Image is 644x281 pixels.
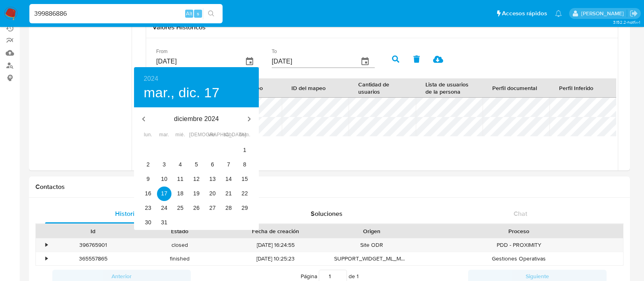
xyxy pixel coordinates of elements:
[205,131,220,139] span: vie.
[141,158,155,172] button: 2
[189,201,204,215] button: 26
[237,187,252,201] button: 22
[205,158,220,172] button: 6
[147,160,150,168] p: 2
[163,160,166,168] p: 3
[173,201,188,215] button: 25
[177,175,184,183] p: 11
[144,84,219,101] button: mar., dic. 17
[189,187,204,201] button: 19
[193,204,200,212] p: 26
[195,160,198,168] p: 5
[205,201,220,215] button: 27
[205,187,220,201] button: 20
[209,204,216,212] p: 27
[173,187,188,201] button: 18
[205,172,220,187] button: 13
[141,215,155,230] button: 30
[161,204,167,212] p: 24
[157,131,171,139] span: mar.
[237,172,252,187] button: 15
[189,172,204,187] button: 12
[221,201,236,215] button: 28
[161,189,167,197] p: 17
[221,172,236,187] button: 14
[221,187,236,201] button: 21
[243,160,246,168] p: 8
[242,189,248,197] p: 22
[161,218,167,226] p: 31
[209,189,216,197] p: 20
[211,160,214,168] p: 6
[225,189,232,197] p: 21
[242,175,248,183] p: 15
[193,189,200,197] p: 19
[141,201,155,215] button: 23
[173,158,188,172] button: 4
[153,114,239,124] p: diciembre 2024
[193,175,200,183] p: 12
[225,175,232,183] p: 14
[157,215,171,230] button: 31
[161,175,167,183] p: 10
[225,204,232,212] p: 28
[147,175,150,183] p: 9
[145,204,151,212] p: 23
[141,187,155,201] button: 16
[189,131,204,139] span: [DEMOGRAPHIC_DATA].
[157,158,171,172] button: 3
[221,158,236,172] button: 7
[157,201,171,215] button: 24
[221,131,236,139] span: sáb.
[237,201,252,215] button: 29
[144,73,158,84] button: 2024
[227,160,230,168] p: 7
[173,172,188,187] button: 11
[141,131,155,139] span: lun.
[145,189,151,197] p: 16
[141,172,155,187] button: 9
[177,189,184,197] p: 18
[145,218,151,226] p: 30
[173,131,188,139] span: mié.
[242,204,248,212] p: 29
[237,158,252,172] button: 8
[157,187,171,201] button: 17
[237,143,252,158] button: 1
[237,131,252,139] span: dom.
[177,204,184,212] p: 25
[157,172,171,187] button: 10
[209,175,216,183] p: 13
[243,146,246,154] p: 1
[189,158,204,172] button: 5
[179,160,182,168] p: 4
